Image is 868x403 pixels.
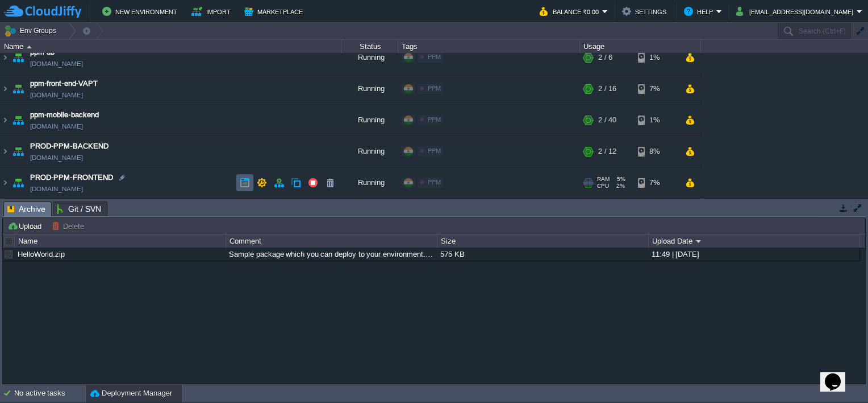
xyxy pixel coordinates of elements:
[428,85,441,92] span: PPM
[30,172,113,184] a: PROD-PPM-FRONTEND
[638,43,675,73] div: 1%
[27,46,32,48] img: AMDAwAAAACH5BAEAAAAALAAAAAABAAEAAAICRAEAOw==
[30,79,98,90] a: ppm-front-end-VAPT
[1,74,10,105] img: AMDAwAAAACH5BAEAAAAALAAAAAABAAEAAAICRAEAOw==
[597,183,609,190] span: CPU
[598,43,612,73] div: 2 / 6
[4,5,81,19] img: CloudJiffy
[57,202,101,216] span: Git / SVN
[614,176,625,183] span: 5%
[638,137,675,167] div: 8%
[437,248,648,261] div: 575 KB
[614,183,625,190] span: 2%
[598,105,616,136] div: 2 / 40
[820,357,857,392] iframe: chat widget
[598,74,616,105] div: 2 / 16
[30,141,108,153] a: PROD-PPM-BACKEND
[428,148,441,155] span: PPM
[638,105,675,136] div: 1%
[1,105,10,136] img: AMDAwAAAACH5BAEAAAAALAAAAAABAAEAAAICRAEAOw==
[428,54,441,61] span: PPM
[399,40,579,53] div: Tags
[438,235,648,248] div: Size
[649,235,859,248] div: Upload Date
[30,184,83,195] a: [DOMAIN_NAME]
[10,43,26,73] img: AMDAwAAAACH5BAEAAAAALAAAAAABAAEAAAICRAEAOw==
[428,179,441,186] span: PPM
[342,40,398,53] div: Status
[30,47,55,59] a: ppm-db
[638,74,675,105] div: 7%
[18,250,65,258] a: HelloWorld.zip
[736,5,857,18] button: [EMAIL_ADDRESS][DOMAIN_NAME]
[227,235,437,248] div: Comment
[684,5,716,18] button: Help
[341,43,398,73] div: Running
[52,221,87,231] button: Delete
[7,202,45,216] span: Archive
[30,121,83,133] a: [DOMAIN_NAME]
[7,221,45,231] button: Upload
[226,248,436,261] div: Sample package which you can deploy to your environment. Feel free to delete and upload a package...
[191,5,234,18] button: Import
[622,5,670,18] button: Settings
[341,137,398,167] div: Running
[30,153,83,164] a: [DOMAIN_NAME]
[1,168,10,199] img: AMDAwAAAACH5BAEAAAAALAAAAAABAAEAAAICRAEAOw==
[597,176,610,183] span: RAM
[1,40,341,53] div: Name
[598,137,616,167] div: 2 / 12
[10,137,26,167] img: AMDAwAAAACH5BAEAAAAALAAAAAABAAEAAAICRAEAOw==
[10,74,26,105] img: AMDAwAAAACH5BAEAAAAALAAAAAABAAEAAAICRAEAOw==
[102,5,181,18] button: New Environment
[14,384,85,402] div: No active tasks
[4,23,60,39] button: Env Groups
[1,137,10,167] img: AMDAwAAAACH5BAEAAAAALAAAAAABAAEAAAICRAEAOw==
[341,168,398,199] div: Running
[581,40,700,53] div: Usage
[30,90,83,101] a: [DOMAIN_NAME]
[10,168,26,199] img: AMDAwAAAACH5BAEAAAAALAAAAAABAAEAAAICRAEAOw==
[341,105,398,136] div: Running
[90,388,172,399] button: Deployment Manager
[30,110,99,121] a: ppm-mobile-backend
[15,235,226,248] div: Name
[649,248,859,261] div: 11:49 | [DATE]
[638,168,675,199] div: 7%
[10,105,26,136] img: AMDAwAAAACH5BAEAAAAALAAAAAABAAEAAAICRAEAOw==
[428,117,441,124] span: PPM
[244,5,306,18] button: Marketplace
[30,59,83,70] span: [DOMAIN_NAME]
[540,5,602,18] button: Balance ₹0.00
[1,43,10,73] img: AMDAwAAAACH5BAEAAAAALAAAAAABAAEAAAICRAEAOw==
[341,74,398,105] div: Running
